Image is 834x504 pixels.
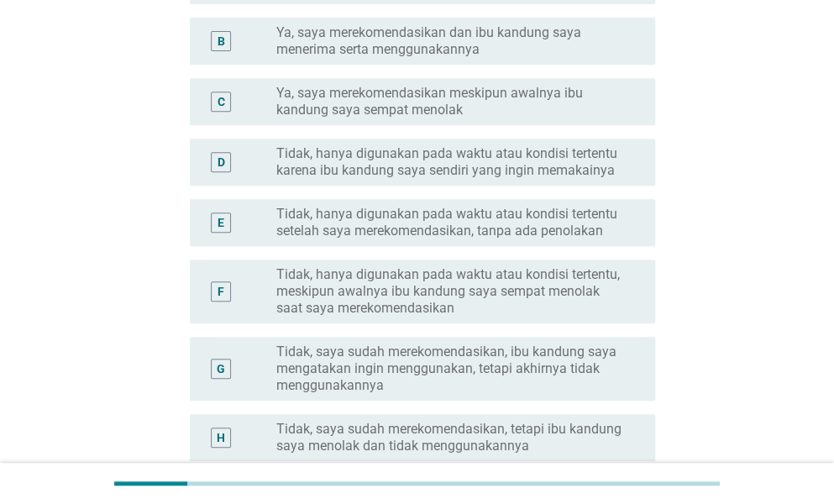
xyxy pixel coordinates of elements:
[276,421,628,454] label: Tidak, saya sudah merekomendasikan, tetapi ibu kandung saya menolak dan tidak menggunakannya
[276,344,628,394] label: Tidak, saya sudah merekomendasikan, ibu kandung saya mengatakan ingin menggunakan, tetapi akhirny...
[276,145,628,179] label: Tidak, hanya digunakan pada waktu atau kondisi tertentu karena ibu kandung saya sendiri yang ingi...
[276,24,628,58] label: Ya, saya merekomendasikan dan ibu kandung saya menerima serta menggunakannya
[276,85,628,118] label: Ya, saya merekomendasikan meskipun awalnya ibu kandung saya sempat menolak
[218,153,225,171] div: D
[218,92,225,110] div: C
[218,213,224,231] div: E
[217,428,225,446] div: H
[218,282,224,300] div: F
[276,206,628,239] label: Tidak, hanya digunakan pada waktu atau kondisi tertentu setelah saya merekomendasikan, tanpa ada ...
[218,32,225,50] div: B
[217,360,225,377] div: G
[276,266,628,317] label: Tidak, hanya digunakan pada waktu atau kondisi tertentu, meskipun awalnya ibu kandung saya sempat...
